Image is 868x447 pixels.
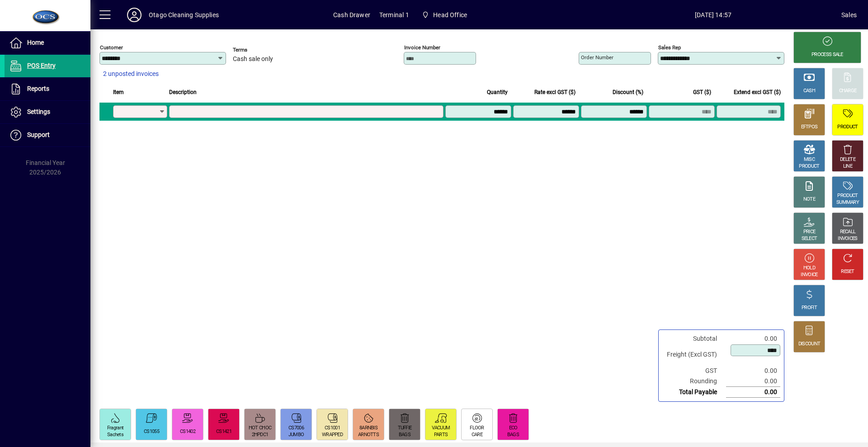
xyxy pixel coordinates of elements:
[398,425,412,432] div: TUFFIE
[841,268,854,275] div: RESET
[840,156,855,163] div: DELETE
[693,87,711,97] span: GST ($)
[734,87,781,97] span: Extend excl GST ($)
[216,428,231,435] div: CS1421
[470,425,484,432] div: FLOOR
[5,124,90,146] a: Support
[27,62,56,69] span: POS Entry
[27,85,49,92] span: Reports
[838,235,857,242] div: INVOICES
[5,32,90,54] a: Home
[801,124,818,131] div: EFTPOS
[333,8,370,22] span: Cash Drawer
[662,366,726,376] td: GST
[107,425,123,432] div: Fragrant
[169,87,197,97] span: Description
[843,163,852,170] div: LINE
[27,108,50,115] span: Settings
[811,52,843,58] div: PROCESS SALE
[799,163,819,170] div: PRODUCT
[325,425,340,432] div: CS1001
[534,87,576,97] span: Rate excl GST ($)
[726,334,780,344] td: 0.00
[726,366,780,376] td: 0.00
[433,8,467,22] span: Head Office
[803,229,816,235] div: PRICE
[358,432,379,438] div: ARNOTTS
[434,432,448,438] div: PARTS
[107,432,123,438] div: Sachets
[841,8,857,22] div: Sales
[487,87,508,97] span: Quantity
[120,7,149,23] button: Profile
[804,156,815,163] div: MISC
[840,229,856,235] div: RECALL
[581,54,613,61] mat-label: Order number
[399,432,410,438] div: BAGS
[658,44,681,51] mat-label: Sales rep
[802,235,817,242] div: SELECT
[662,387,726,398] td: Total Payable
[662,376,726,387] td: Rounding
[100,44,123,51] mat-label: Customer
[662,334,726,344] td: Subtotal
[801,272,817,278] div: INVOICE
[379,8,409,22] span: Terminal 1
[432,425,450,432] div: VACUUM
[613,87,643,97] span: Discount (%)
[359,425,377,432] div: 8ARNBIS
[507,432,519,438] div: BAGS
[288,432,304,438] div: JUMBO
[144,428,159,435] div: CS1055
[27,131,50,138] span: Support
[113,87,124,97] span: Item
[802,305,817,311] div: PROFIT
[726,387,780,398] td: 0.00
[509,425,518,432] div: ECO
[5,78,90,100] a: Reports
[233,47,287,53] span: Terms
[27,39,44,46] span: Home
[149,8,219,22] div: Otago Cleaning Supplies
[837,193,858,199] div: PRODUCT
[839,88,857,94] div: CHARGE
[836,199,859,206] div: SUMMARY
[803,265,815,272] div: HOLD
[798,341,820,348] div: DISCOUNT
[288,425,304,432] div: CS7006
[99,66,162,82] button: 2 unposted invoices
[726,376,780,387] td: 0.00
[103,69,159,79] span: 2 unposted invoices
[803,88,815,94] div: CASH
[803,196,815,203] div: NOTE
[418,7,471,23] span: Head Office
[662,344,726,366] td: Freight (Excl GST)
[180,428,195,435] div: CS1402
[585,8,841,22] span: [DATE] 14:57
[837,124,858,131] div: PRODUCT
[322,432,343,438] div: WRAPPED
[5,101,90,123] a: Settings
[404,44,440,51] mat-label: Invoice number
[233,56,273,63] span: Cash sale only
[472,432,482,438] div: CARE
[249,425,271,432] div: HOT CHOC
[252,432,269,438] div: 2HPDC1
